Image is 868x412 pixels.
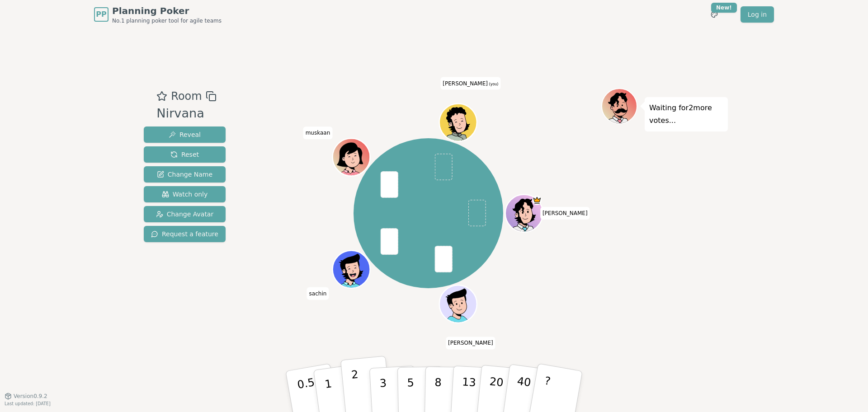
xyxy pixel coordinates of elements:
button: Version0.9.2 [5,393,47,400]
span: Click to change your name [540,207,590,220]
span: Lokesh is the host [532,196,542,205]
button: Reveal [144,126,226,143]
span: No.1 planning poker tool for agile teams [112,17,222,24]
button: Watch only [144,186,226,202]
span: Planning Poker [112,5,222,17]
button: Request a feature [144,226,226,242]
button: Change Name [144,166,226,183]
button: Click to change your avatar [440,105,476,140]
span: Change Avatar [156,210,214,219]
button: Change Avatar [144,206,226,222]
span: Click to change your name [303,126,333,139]
button: New! [706,6,722,23]
p: Waiting for 2 more votes... [649,102,723,127]
span: Reveal [169,130,201,139]
span: Click to change your name [440,77,500,89]
span: Room [171,88,202,104]
a: PPPlanning PokerNo.1 planning poker tool for agile teams [94,5,222,24]
span: Version 0.9.2 [14,393,47,400]
span: Watch only [162,190,208,199]
button: Add as favourite [156,88,167,104]
span: Last updated: [DATE] [5,401,51,406]
span: Reset [170,150,199,159]
span: Click to change your name [307,287,329,300]
span: (you) [488,82,499,86]
span: PP [96,9,106,20]
div: New! [711,3,737,13]
div: Nirvana [156,104,216,123]
a: Log in [741,6,774,23]
span: Change Name [157,170,212,179]
span: Click to change your name [446,337,495,349]
span: Request a feature [151,229,218,239]
button: Reset [144,146,226,163]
